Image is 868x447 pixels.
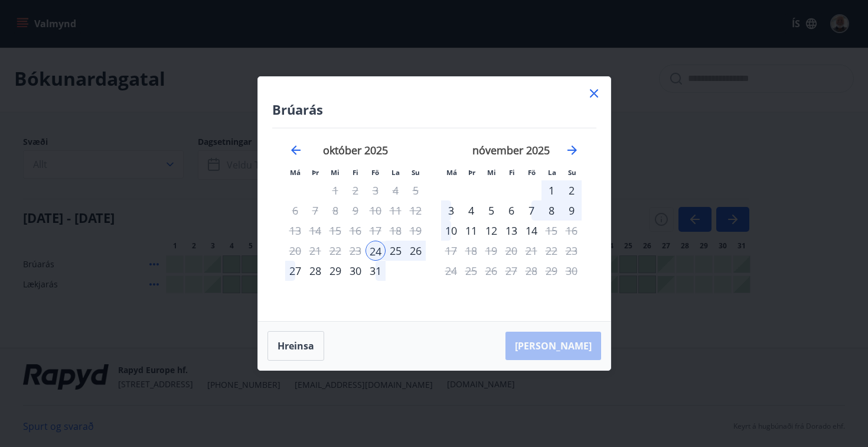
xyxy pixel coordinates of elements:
div: 5 [481,200,501,221]
div: 31 [366,261,386,281]
td: Not available. sunnudagur, 12. október 2025 [406,200,426,221]
td: Not available. miðvikudagur, 1. október 2025 [325,180,345,200]
div: 2 [562,180,582,200]
td: Not available. þriðjudagur, 14. október 2025 [305,221,325,241]
td: Not available. sunnudagur, 16. nóvember 2025 [562,221,582,241]
td: Not available. fimmtudagur, 9. október 2025 [345,200,366,221]
small: La [548,168,556,177]
div: 7 [521,200,541,221]
td: Not available. föstudagur, 3. október 2025 [366,180,386,200]
td: Not available. sunnudagur, 19. október 2025 [406,221,426,241]
div: Calendar [272,128,596,307]
td: Not available. mánudagur, 13. október 2025 [285,221,305,241]
div: 12 [481,221,501,241]
td: Not available. þriðjudagur, 18. nóvember 2025 [461,241,481,261]
div: 29 [325,261,345,281]
td: Choose mánudagur, 3. nóvember 2025 as your check-out date. It’s available. [441,200,461,221]
small: La [391,168,400,177]
td: Choose sunnudagur, 26. október 2025 as your check-out date. It’s available. [406,241,426,261]
td: Choose föstudagur, 31. október 2025 as your check-out date. It’s available. [366,261,386,281]
div: 26 [406,241,426,261]
div: 8 [541,200,562,221]
div: 13 [501,221,521,241]
td: Not available. miðvikudagur, 22. október 2025 [325,241,345,261]
td: Not available. mánudagur, 6. október 2025 [285,200,305,221]
td: Not available. laugardagur, 22. nóvember 2025 [541,241,562,261]
td: Choose miðvikudagur, 12. nóvember 2025 as your check-out date. It’s available. [481,221,501,241]
td: Not available. fimmtudagur, 27. nóvember 2025 [501,261,521,281]
small: Mi [487,168,496,177]
td: Choose þriðjudagur, 28. október 2025 as your check-out date. It’s available. [305,261,325,281]
td: Not available. miðvikudagur, 19. nóvember 2025 [481,241,501,261]
div: 9 [562,200,582,221]
small: Fö [371,168,379,177]
small: Fö [528,168,536,177]
td: Not available. laugardagur, 29. nóvember 2025 [541,261,562,281]
td: Choose sunnudagur, 2. nóvember 2025 as your check-out date. It’s available. [562,180,582,200]
small: Su [568,168,576,177]
td: Not available. þriðjudagur, 21. október 2025 [305,241,325,261]
div: 3 [441,200,461,221]
div: 30 [345,261,366,281]
td: Not available. föstudagur, 10. október 2025 [366,200,386,221]
small: Fi [353,168,358,177]
td: Not available. miðvikudagur, 26. nóvember 2025 [481,261,501,281]
td: Choose föstudagur, 14. nóvember 2025 as your check-out date. It’s available. [521,221,541,241]
small: Mi [331,168,340,177]
div: 6 [501,200,521,221]
div: Move backward to switch to the previous month. [289,143,303,157]
small: Þr [468,168,475,177]
div: 4 [461,200,481,221]
small: Má [446,168,457,177]
div: 27 [285,261,305,281]
td: Not available. föstudagur, 17. október 2025 [366,221,386,241]
td: Choose miðvikudagur, 5. nóvember 2025 as your check-out date. It’s available. [481,200,501,221]
td: Not available. föstudagur, 21. nóvember 2025 [521,241,541,261]
td: Not available. sunnudagur, 30. nóvember 2025 [562,261,582,281]
td: Not available. föstudagur, 28. nóvember 2025 [521,261,541,281]
td: Not available. fimmtudagur, 2. október 2025 [345,180,366,200]
td: Choose miðvikudagur, 29. október 2025 as your check-out date. It’s available. [325,261,345,281]
td: Not available. sunnudagur, 23. nóvember 2025 [562,241,582,261]
div: 28 [305,261,325,281]
td: Not available. laugardagur, 11. október 2025 [386,200,406,221]
td: Choose mánudagur, 10. nóvember 2025 as your check-out date. It’s available. [441,221,461,241]
td: Not available. mánudagur, 17. nóvember 2025 [441,241,461,261]
td: Choose laugardagur, 1. nóvember 2025 as your check-out date. It’s available. [541,180,562,200]
td: Not available. laugardagur, 15. nóvember 2025 [541,221,562,241]
div: 1 [541,180,562,200]
td: Not available. laugardagur, 4. október 2025 [386,180,406,200]
td: Choose fimmtudagur, 30. október 2025 as your check-out date. It’s available. [345,261,366,281]
td: Choose þriðjudagur, 4. nóvember 2025 as your check-out date. It’s available. [461,200,481,221]
div: Aðeins útritun í boði [521,221,541,241]
td: Not available. þriðjudagur, 25. nóvember 2025 [461,261,481,281]
td: Choose mánudagur, 27. október 2025 as your check-out date. It’s available. [285,261,305,281]
td: Choose föstudagur, 7. nóvember 2025 as your check-out date. It’s available. [521,200,541,221]
small: Su [412,168,420,177]
small: Fi [509,168,515,177]
button: Hreinsa [267,331,324,361]
td: Selected as start date. föstudagur, 24. október 2025 [366,241,386,261]
div: 25 [386,241,406,261]
td: Not available. fimmtudagur, 20. nóvember 2025 [501,241,521,261]
td: Not available. mánudagur, 24. nóvember 2025 [441,261,461,281]
h4: Brúarás [272,101,596,118]
td: Choose sunnudagur, 9. nóvember 2025 as your check-out date. It’s available. [562,200,582,221]
strong: nóvember 2025 [472,143,550,157]
td: Not available. sunnudagur, 5. október 2025 [406,180,426,200]
td: Not available. fimmtudagur, 16. október 2025 [345,221,366,241]
td: Not available. laugardagur, 18. október 2025 [386,221,406,241]
div: Move forward to switch to the next month. [565,143,579,157]
td: Choose laugardagur, 25. október 2025 as your check-out date. It’s available. [386,241,406,261]
td: Not available. miðvikudagur, 15. október 2025 [325,221,345,241]
div: 10 [441,221,461,241]
div: 11 [461,221,481,241]
small: Þr [312,168,319,177]
td: Choose fimmtudagur, 6. nóvember 2025 as your check-out date. It’s available. [501,200,521,221]
td: Choose þriðjudagur, 11. nóvember 2025 as your check-out date. It’s available. [461,221,481,241]
td: Not available. miðvikudagur, 8. október 2025 [325,200,345,221]
td: Not available. þriðjudagur, 7. október 2025 [305,200,325,221]
td: Not available. mánudagur, 20. október 2025 [285,241,305,261]
strong: október 2025 [323,143,388,157]
td: Choose laugardagur, 8. nóvember 2025 as your check-out date. It’s available. [541,200,562,221]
